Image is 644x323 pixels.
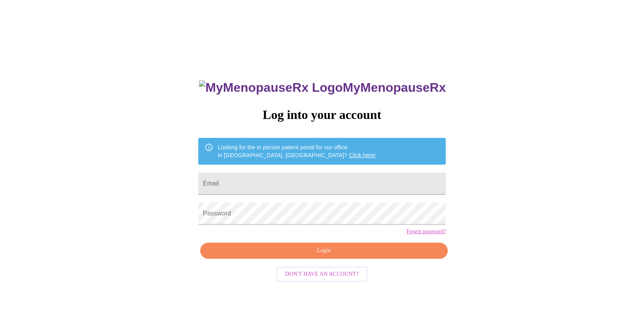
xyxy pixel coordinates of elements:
[200,243,448,259] button: Login
[199,80,342,95] img: MyMenopauseRx Logo
[285,269,359,279] span: Don't have an account?
[406,228,446,235] a: Forgot password?
[199,80,446,95] h3: MyMenopauseRx
[209,246,439,256] span: Login
[275,270,370,277] a: Don't have an account?
[349,152,376,158] a: Click here!
[277,267,368,282] button: Don't have an account?
[218,140,376,162] div: Looking for the in person patient portal for our office in [GEOGRAPHIC_DATA], [GEOGRAPHIC_DATA]?
[198,108,446,122] h3: Log into your account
